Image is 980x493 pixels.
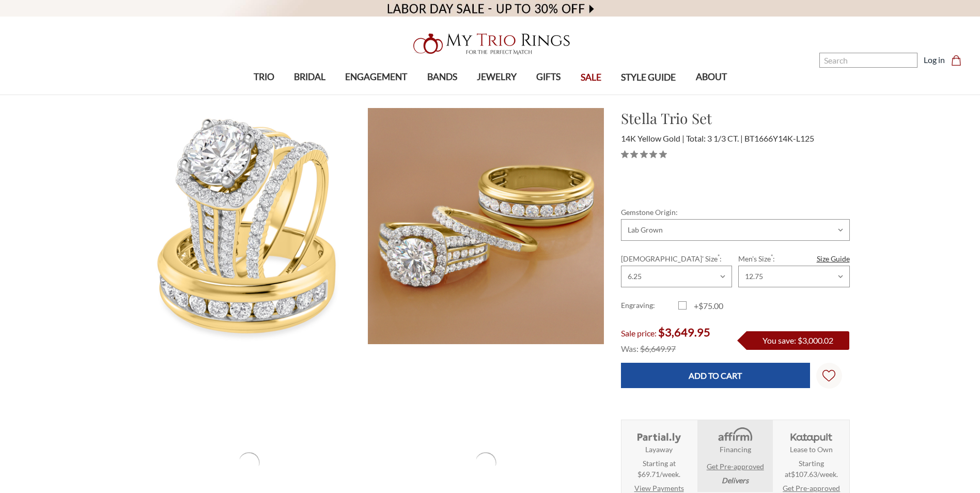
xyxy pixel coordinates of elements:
img: Affirm [711,426,759,444]
svg: cart.cart_preview [951,55,961,66]
li: Affirm [697,420,772,492]
label: Gemstone Origin: [621,207,850,218]
label: [DEMOGRAPHIC_DATA]' Size : [621,253,732,264]
span: $107.63/week [791,470,836,479]
span: 14K Yellow Gold [621,133,685,143]
img: My Trio Rings [408,27,573,60]
a: Get Pre-approved [707,461,764,472]
span: GIFTS [536,70,561,84]
a: STYLE GUIDE [611,61,686,95]
a: Log in [924,54,945,66]
a: BANDS [417,60,466,94]
a: Cart with 0 items [951,54,968,66]
a: TRIO [243,60,284,94]
span: BANDS [427,70,457,84]
button: submenu toggle [492,94,502,95]
span: JEWELRY [477,70,517,84]
strong: Layaway [645,444,673,455]
img: Photo of Stella 3 1/3 ct tw. Lab Grown Round Solitaire Trio Set 14K Yellow Gold [BT1666Y-L125] [131,108,367,344]
img: Photo of Stella 3 1/3 ct tw. Lab Grown Round Solitaire Trio Set 14K Yellow Gold [BT1666Y-L125] [368,108,604,344]
button: submenu toggle [371,94,381,95]
span: You save: $3,000.02 [763,335,833,345]
a: JEWELRY [467,60,526,94]
span: Starting at $69.71/week. [637,458,680,480]
label: Engraving: [621,300,678,312]
a: Wish Lists [816,363,842,389]
input: Add to Cart [621,363,810,388]
span: $6,649.97 [640,344,676,353]
span: TRIO [254,70,274,84]
a: ABOUT [686,60,736,94]
button: submenu toggle [259,94,269,95]
a: Size Guide [817,253,850,264]
span: SALE [581,71,601,84]
label: Men's Size : [738,253,849,264]
a: My Trio Rings [284,27,696,60]
span: ENGAGEMENT [345,70,407,84]
img: Katapult [787,426,835,444]
button: submenu toggle [304,94,315,95]
h1: Stella Trio Set [621,107,850,129]
svg: Wish Lists [822,337,835,414]
a: SALE [571,61,611,95]
strong: Lease to Own [790,444,833,455]
a: ENGAGEMENT [335,60,417,94]
span: BT1666Y14K-L125 [744,133,814,143]
em: Delivers [722,475,749,486]
button: submenu toggle [706,94,717,95]
button: submenu toggle [543,94,554,95]
span: Total: 3 1/3 CT. [686,133,743,143]
label: +$75.00 [678,300,736,312]
input: Search [819,53,917,68]
span: Starting at . [777,458,846,480]
a: GIFTS [526,60,570,94]
span: BRIDAL [294,70,325,84]
span: Was: [621,344,639,353]
span: Sale price: [621,328,657,338]
span: $3,649.95 [658,325,710,339]
a: BRIDAL [284,60,335,94]
span: ABOUT [696,70,727,84]
button: submenu toggle [437,94,447,95]
img: Layaway [635,426,683,444]
strong: Financing [720,444,751,455]
span: STYLE GUIDE [621,71,676,84]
